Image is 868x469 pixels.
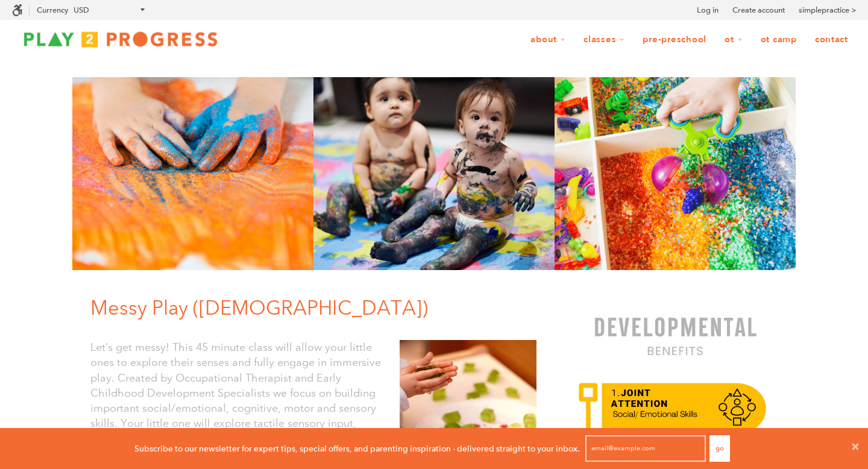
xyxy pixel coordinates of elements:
[523,28,573,51] a: About
[12,27,229,51] img: Play2Progress logo
[709,435,730,462] button: Go
[585,435,706,462] input: email@example.com
[799,4,856,16] a: simplepractice >
[90,294,546,322] h1: Messy Play ([DEMOGRAPHIC_DATA])
[134,442,580,455] p: Subscribe to our newsletter for expert tips, special offers, and parenting inspiration - delivere...
[717,28,750,51] a: OT
[807,28,856,51] a: Contact
[37,5,68,14] label: Currency
[753,28,805,51] a: OT Camp
[635,28,714,51] a: Pre-Preschool
[732,4,785,16] a: Create account
[576,28,632,51] a: Classes
[697,4,719,16] a: Log in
